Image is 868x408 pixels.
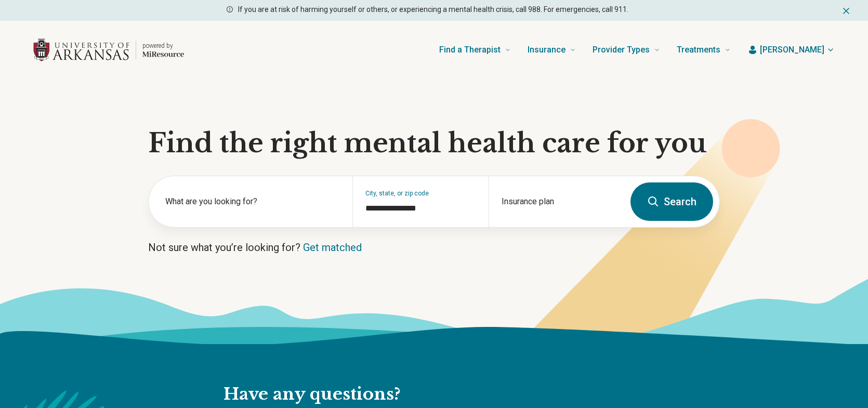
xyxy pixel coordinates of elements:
[760,44,824,56] span: [PERSON_NAME]
[165,195,340,208] label: What are you looking for?
[677,29,731,71] a: Treatments
[238,4,628,15] p: If you are at risk of harming yourself or others, or experiencing a mental health crisis, call 98...
[148,128,720,159] h1: Find the right mental health care for you
[142,42,184,50] p: powered by
[33,33,184,67] a: Home page
[841,4,851,17] button: Dismiss
[439,43,501,57] span: Find a Therapist
[148,240,720,255] p: Not sure what you’re looking for?
[630,182,713,221] button: Search
[528,43,565,57] span: Insurance
[677,43,720,57] span: Treatments
[528,29,576,71] a: Insurance
[439,29,511,71] a: Find a Therapist
[593,43,650,57] span: Provider Types
[303,241,362,254] a: Get matched
[223,384,620,405] h2: Have any questions?
[747,44,835,56] button: [PERSON_NAME]
[593,29,660,71] a: Provider Types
